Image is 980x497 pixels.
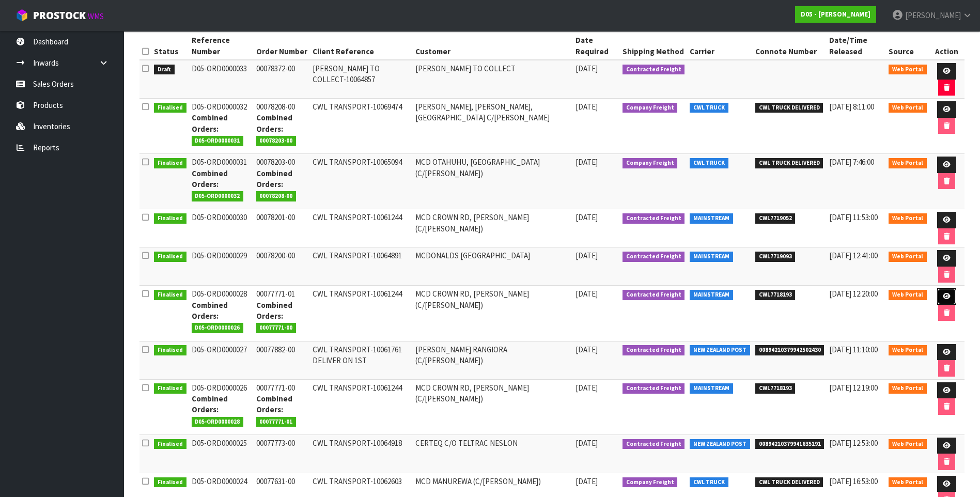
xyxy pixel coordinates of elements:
[755,213,796,224] span: CWL7719052
[310,60,412,99] td: [PERSON_NAME] TO COLLECT-10064857
[154,213,186,224] span: Finalised
[192,394,228,414] strong: Combined Orders:
[413,286,573,341] td: MCD CROWN RD, [PERSON_NAME] (C/[PERSON_NAME])
[310,341,412,379] td: CWL TRANSPORT-10061761 DELIVER ON 1ST
[192,113,228,133] strong: Combined Orders:
[256,136,297,146] span: 00078203-00
[15,9,28,22] img: cube-alt.png
[623,477,678,488] span: Company Freight
[687,32,753,60] th: Carrier
[413,60,573,99] td: [PERSON_NAME] TO COLLECT
[929,32,965,60] th: Action
[829,157,874,167] span: [DATE] 7:46:00
[154,252,186,262] span: Finalised
[192,191,244,201] span: D05-ORD0000032
[256,323,297,333] span: 00077771-00
[889,252,927,262] span: Web Portal
[905,10,961,20] span: [PERSON_NAME]
[575,476,598,486] span: [DATE]
[192,300,228,321] strong: Combined Orders:
[575,383,598,393] span: [DATE]
[889,477,927,488] span: Web Portal
[889,383,927,394] span: Web Portal
[575,64,598,73] span: [DATE]
[690,213,733,224] span: MAINSTREAM
[889,439,927,449] span: Web Portal
[623,290,685,300] span: Contracted Freight
[33,9,86,22] span: ProStock
[620,32,688,60] th: Shipping Method
[413,434,573,473] td: CERTEQ C/O TELTRAC NESLON
[310,379,412,434] td: CWL TRANSPORT-10061244
[154,103,186,113] span: Finalised
[889,65,927,75] span: Web Portal
[889,103,927,113] span: Web Portal
[192,168,228,189] strong: Combined Orders:
[189,379,254,434] td: D05-ORD0000026
[829,212,878,222] span: [DATE] 11:53:00
[755,252,796,262] span: CWL7719093
[310,209,412,247] td: CWL TRANSPORT-10061244
[154,158,186,168] span: Finalised
[575,212,598,222] span: [DATE]
[829,438,878,448] span: [DATE] 12:53:00
[886,32,929,60] th: Source
[310,32,412,60] th: Client Reference
[256,394,292,414] strong: Combined Orders:
[151,32,189,60] th: Status
[889,158,927,168] span: Web Portal
[189,99,254,154] td: D05-ORD0000032
[256,300,292,321] strong: Combined Orders:
[254,154,310,209] td: 00078203-00
[753,32,827,60] th: Connote Number
[575,345,598,354] span: [DATE]
[254,209,310,247] td: 00078201-00
[755,345,825,355] span: 00894210379942502430
[413,379,573,434] td: MCD CROWN RD, [PERSON_NAME] (C/[PERSON_NAME])
[889,290,927,300] span: Web Portal
[623,383,685,394] span: Contracted Freight
[254,60,310,99] td: 00078372-00
[254,286,310,341] td: 00077771-01
[154,290,186,300] span: Finalised
[623,345,685,355] span: Contracted Freight
[254,99,310,154] td: 00078208-00
[256,113,292,133] strong: Combined Orders:
[829,476,878,486] span: [DATE] 16:53:00
[755,103,823,113] span: CWL TRUCK DELIVERED
[690,103,728,113] span: CWL TRUCK
[690,252,733,262] span: MAINSTREAM
[623,439,685,449] span: Contracted Freight
[413,154,573,209] td: MCD OTAHUHU, [GEOGRAPHIC_DATA] (C/[PERSON_NAME])
[575,251,598,260] span: [DATE]
[192,417,244,427] span: D05-ORD0000028
[413,247,573,286] td: MCDONALDS [GEOGRAPHIC_DATA]
[189,60,254,99] td: D05-ORD0000033
[310,286,412,341] td: CWL TRANSPORT-10061244
[254,32,310,60] th: Order Number
[189,209,254,247] td: D05-ORD0000030
[413,209,573,247] td: MCD CROWN RD, [PERSON_NAME] (C/[PERSON_NAME])
[189,341,254,379] td: D05-ORD0000027
[755,477,823,488] span: CWL TRUCK DELIVERED
[192,136,244,146] span: D05-ORD0000031
[755,290,796,300] span: CWL7718193
[623,158,678,168] span: Company Freight
[154,65,175,75] span: Draft
[310,99,412,154] td: CWL TRANSPORT-10069474
[829,102,874,112] span: [DATE] 8:11:00
[575,157,598,167] span: [DATE]
[189,32,254,60] th: Reference Number
[889,213,927,224] span: Web Portal
[154,439,186,449] span: Finalised
[690,158,728,168] span: CWL TRUCK
[189,434,254,473] td: D05-ORD0000025
[256,168,292,189] strong: Combined Orders:
[755,383,796,394] span: CWL7718193
[889,345,927,355] span: Web Portal
[829,383,878,393] span: [DATE] 12:19:00
[256,417,297,427] span: 00077771-01
[623,252,685,262] span: Contracted Freight
[690,383,733,394] span: MAINSTREAM
[154,345,186,355] span: Finalised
